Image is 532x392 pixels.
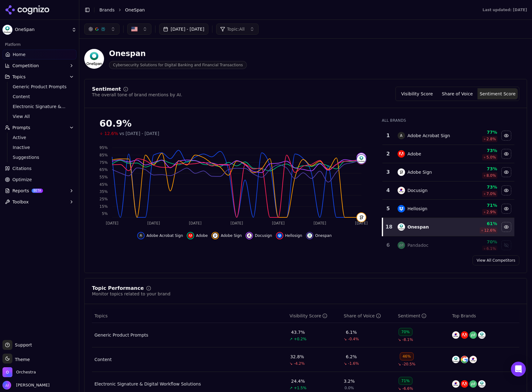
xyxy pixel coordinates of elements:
[452,356,460,363] img: onespan
[346,329,357,335] div: 6.1%
[344,361,347,366] span: ↘
[345,385,354,390] span: 0.0%
[106,221,119,225] tspan: [DATE]
[478,380,486,388] img: onespan
[294,337,307,342] span: +0.2%
[2,367,12,377] img: Orchestra
[344,337,347,342] span: ↘
[408,224,429,230] div: Onespan
[159,24,208,35] button: [DATE] - [DATE]
[13,154,67,160] span: Suggestions
[12,176,32,183] span: Optimize
[99,7,115,12] a: Brands
[2,50,76,59] a: Home
[408,133,450,139] div: Adobe Acrobat Sign
[12,165,32,172] span: Citations
[2,175,76,185] a: Optimize
[382,127,514,145] tr: 1AAdobe Acrobat Sign77%2.8%Hide adobe acrobat sign data
[482,7,527,12] div: Last updated: [DATE]
[463,184,497,190] div: 73%
[277,233,282,238] img: hellosign
[92,92,182,98] div: The overall tone of brand mentions by AI.
[12,124,30,131] span: Prompts
[463,220,497,227] div: 61%
[146,233,183,238] span: Adobe Acrobat Sign
[290,337,293,342] span: ↗
[290,313,327,319] div: Visibility Score
[291,378,305,384] div: 24.4%
[501,222,511,232] button: Hide onespan data
[12,188,29,194] span: Reports
[227,26,245,32] span: Topic: All
[398,223,405,231] img: onespan
[486,191,496,196] span: 7.0 %
[2,186,76,196] button: ReportsBETA
[395,309,450,323] th: sentiment
[461,356,468,363] img: google
[99,153,108,157] tspan: 85%
[348,337,359,342] span: -0.4%
[382,163,514,181] tr: 3adobe signAdobe Sign73%8.0%Hide adobe sign data
[398,150,405,158] img: adobe
[13,94,67,100] span: Content
[307,233,312,238] img: onespan
[287,309,341,323] th: visibilityScore
[399,377,412,385] div: 71%
[385,168,391,176] div: 3
[398,386,401,391] span: ↘
[196,233,208,238] span: Adobe
[138,233,143,238] span: A
[486,137,496,142] span: 2.8 %
[10,112,69,121] a: View All
[10,82,69,91] a: Generic Product Prompts
[13,144,67,150] span: Inactive
[382,200,514,218] tr: 5hellosignHellosign71%2.9%Hide hellosign data
[402,337,413,342] span: -8.1%
[255,233,272,238] span: Docusign
[125,7,145,13] span: OneSpan
[402,362,415,367] span: -20.5%
[385,132,391,139] div: 1
[382,118,514,123] div: All Brands
[346,354,357,360] div: 6.2%
[398,132,405,139] span: A
[452,380,460,388] img: docusign
[461,380,468,388] img: adobe
[469,380,477,388] img: pandadoc
[341,309,395,323] th: shareOfVoice
[450,309,519,323] th: Top Brands
[99,160,108,165] tspan: 75%
[461,331,468,339] img: adobe
[408,151,421,157] div: Adobe
[398,205,405,212] img: hellosign
[131,26,137,32] img: United States
[315,233,332,238] span: Onespan
[355,221,368,225] tspan: [DATE]
[12,74,26,80] span: Topics
[187,232,208,239] button: Hide adobe data
[382,181,514,200] tr: 4docusignDocusign73%7.0%Hide docusign data
[16,369,36,375] span: Orchestra
[437,88,477,99] button: Share of Voice
[99,189,108,194] tspan: 35%
[211,232,242,239] button: Hide adobe sign data
[99,168,108,172] tspan: 65%
[99,197,108,201] tspan: 25%
[92,291,170,297] div: Monitor topics related to your brand
[189,221,202,225] tspan: [DATE]
[99,182,108,187] tspan: 45%
[477,88,518,99] button: Sentiment Score
[290,354,304,360] div: 32.8%
[511,362,526,377] div: Open Intercom Messenger
[385,242,391,249] div: 6
[2,25,12,35] img: OneSpan
[463,166,497,172] div: 73%
[10,153,69,162] a: Suggestions
[12,342,32,348] span: Support
[398,313,426,319] div: Sentiment
[99,7,470,13] nav: breadcrumb
[92,87,121,92] div: Sentiment
[99,118,369,129] div: 60.9%
[398,362,401,367] span: ↘
[398,187,405,194] img: docusign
